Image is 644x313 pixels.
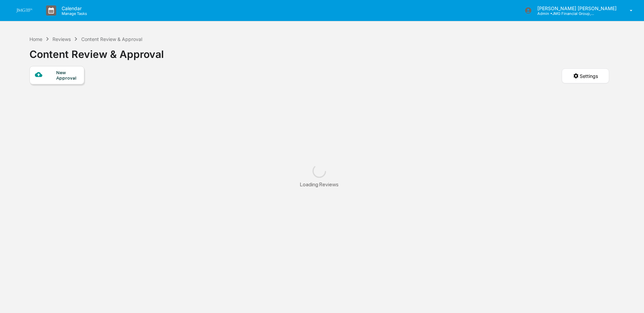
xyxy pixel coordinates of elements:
[29,36,42,42] div: Home
[29,43,164,60] div: Content Review & Approval
[52,36,71,42] div: Reviews
[562,68,609,83] button: Settings
[532,5,620,11] p: [PERSON_NAME] [PERSON_NAME]
[56,5,90,11] p: Calendar
[16,8,33,13] img: logo
[81,36,142,42] div: Content Review & Approval
[56,70,79,81] div: New Approval
[300,181,339,188] div: Loading Reviews
[532,11,595,16] p: Admin • JMG Financial Group, Ltd.
[56,11,90,16] p: Manage Tasks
